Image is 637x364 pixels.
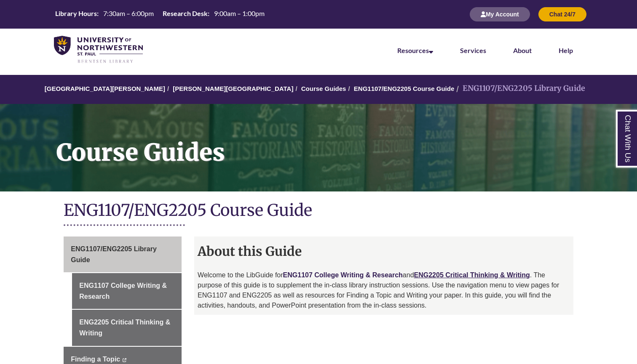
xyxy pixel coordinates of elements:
[64,200,573,222] h1: ENG1107/ENG2205 Course Guide
[513,46,532,54] a: About
[470,7,530,21] button: My Account
[72,310,182,345] a: ENG2205 Critical Thinking & Writing
[538,7,586,21] button: Chat 24/7
[198,270,570,311] p: Welcome to the LibGuide for and . The purpose of this guide is to supplement the in-class library...
[52,9,100,18] th: Library Hours:
[54,36,143,64] img: UNWSP Library Logo
[414,271,530,279] a: ENG2205 Critical Thinking & Writing
[559,46,573,54] a: Help
[71,356,120,363] span: Finding a Topic
[397,46,433,54] a: Resources
[454,82,585,95] li: ENG1107/ENG2205 Library Guide
[470,11,530,18] a: My Account
[47,104,637,181] h1: Course Guides
[45,85,165,92] a: [GEOGRAPHIC_DATA][PERSON_NAME]
[52,9,268,20] a: Hours Today
[103,9,154,17] span: 7:30am – 6:00pm
[52,9,268,19] table: Hours Today
[538,11,586,18] a: Chat 24/7
[301,85,346,92] a: Course Guides
[214,9,265,17] span: 9:00am – 1:00pm
[283,271,403,279] a: ENG1107 College Writing & Research
[354,85,454,92] a: ENG1107/ENG2205 Course Guide
[72,273,182,309] a: ENG1107 College Writing & Research
[122,358,127,362] i: This link opens in a new window
[173,85,293,92] a: [PERSON_NAME][GEOGRAPHIC_DATA]
[159,9,211,18] th: Research Desk:
[71,245,157,263] span: ENG1107/ENG2205 Library Guide
[194,241,573,262] h2: About this Guide
[460,46,486,54] a: Services
[64,236,182,272] a: ENG1107/ENG2205 Library Guide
